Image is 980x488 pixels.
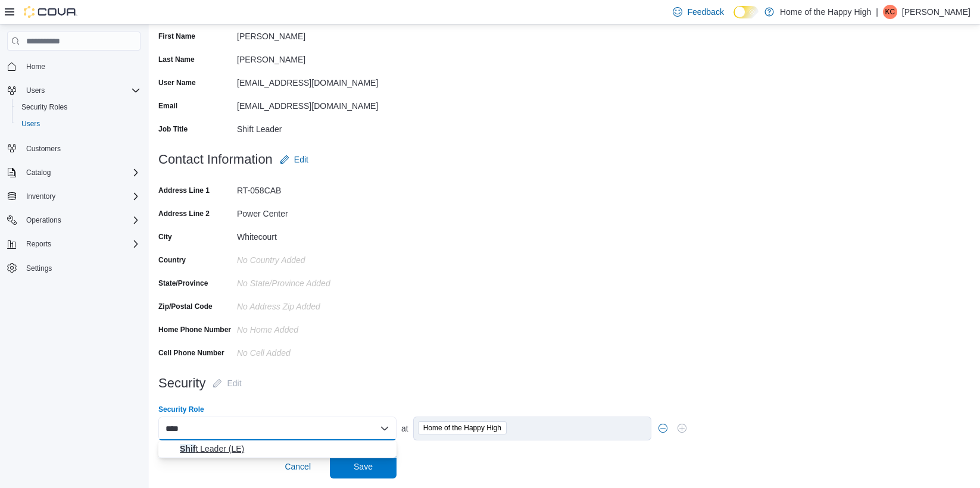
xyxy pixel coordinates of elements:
[237,251,397,265] div: No Country Added
[158,255,186,265] label: Country
[876,5,878,19] p: |
[7,53,141,308] nav: Complex example
[26,239,51,249] span: Reports
[21,102,67,112] span: Security Roles
[21,142,65,156] a: Customers
[280,455,316,478] button: Cancel
[354,461,373,473] span: Save
[21,237,56,251] button: Reports
[208,371,246,395] button: Edit
[237,274,397,288] div: No State/Province Added
[21,59,141,74] span: Home
[21,165,141,180] span: Catalog
[227,377,241,389] span: Edit
[158,101,177,111] label: Email
[237,181,397,195] div: RT-058CAB
[883,5,897,19] div: King Chan
[423,422,501,434] span: Home of the Happy High
[21,261,57,276] a: Settings
[158,348,224,358] label: Cell Phone Number
[12,115,145,132] button: Users
[330,455,397,478] button: Save
[17,117,141,131] span: Users
[734,6,759,18] input: Dark Mode
[275,148,313,171] button: Edit
[237,27,397,41] div: [PERSON_NAME]
[26,86,45,95] span: Users
[158,186,210,195] label: Address Line 1
[2,139,145,157] button: Customers
[2,58,145,75] button: Home
[21,140,141,155] span: Customers
[294,154,308,165] span: Edit
[237,73,397,87] div: [EMAIL_ADDRESS][DOMAIN_NAME]
[26,264,52,273] span: Settings
[237,227,397,242] div: Whitecourt
[158,440,397,458] button: Shift Leader (LE)
[2,164,145,181] button: Catalog
[21,213,66,227] button: Operations
[237,320,397,334] div: No Home added
[158,55,195,64] label: Last Name
[158,78,196,87] label: User Name
[237,120,397,134] div: Shift Leader
[21,83,141,98] span: Users
[26,215,61,225] span: Operations
[237,96,397,111] div: [EMAIL_ADDRESS][DOMAIN_NAME]
[158,32,195,41] label: First Name
[21,119,40,129] span: Users
[380,424,389,433] button: Close list of options
[780,5,871,19] p: Home of the Happy High
[237,297,397,311] div: No Address Zip added
[237,50,397,64] div: [PERSON_NAME]
[2,236,145,252] button: Reports
[17,100,72,114] a: Security Roles
[2,188,145,205] button: Inventory
[26,144,61,154] span: Customers
[158,417,970,440] div: at
[734,18,734,19] span: Dark Mode
[237,343,397,358] div: No Cell added
[285,461,311,473] span: Cancel
[26,168,51,177] span: Catalog
[26,62,45,71] span: Home
[2,212,145,229] button: Operations
[418,421,507,434] span: Home of the Happy High
[21,165,55,180] button: Catalog
[237,204,397,218] div: Power Center
[17,117,45,131] a: Users
[158,152,273,167] h3: Contact Information
[24,6,77,18] img: Cova
[687,6,723,18] span: Feedback
[158,279,208,288] label: State/Province
[21,189,60,204] button: Inventory
[158,325,231,334] label: Home Phone Number
[158,124,188,134] label: Job Title
[2,82,145,99] button: Users
[21,261,141,276] span: Settings
[21,237,141,251] span: Reports
[21,189,141,204] span: Inventory
[158,232,172,242] label: City
[158,209,210,218] label: Address Line 2
[12,99,145,115] button: Security Roles
[158,302,213,311] label: Zip/Postal Code
[2,259,145,277] button: Settings
[902,5,970,19] p: [PERSON_NAME]
[885,5,895,19] span: KC
[158,440,397,458] div: Choose from the following options
[21,60,50,74] a: Home
[21,213,141,227] span: Operations
[158,376,205,390] h3: Security
[26,192,55,201] span: Inventory
[21,83,49,98] button: Users
[17,100,141,114] span: Security Roles
[158,405,204,414] label: Security Role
